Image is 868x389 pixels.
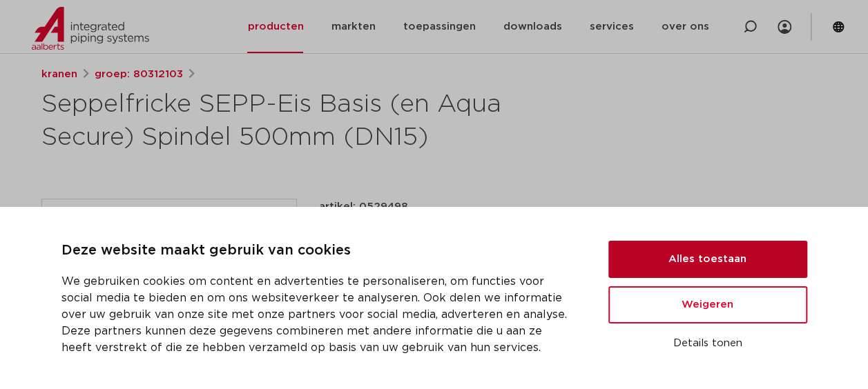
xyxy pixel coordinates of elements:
button: Alles toestaan [608,241,807,278]
a: kranen [41,66,77,83]
p: Deze website maakt gebruik van cookies [61,240,575,262]
h1: Seppelfricke SEPP-Eis Basis (en Aqua Secure) Spindel 500mm (DN15) [41,88,560,154]
button: Details tonen [608,332,807,355]
button: Weigeren [608,286,807,323]
a: groep: 80312103 [95,66,183,83]
p: We gebruiken cookies om content en advertenties te personaliseren, om functies voor social media ... [61,273,575,356]
p: artikel: 0529498 [319,199,408,215]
